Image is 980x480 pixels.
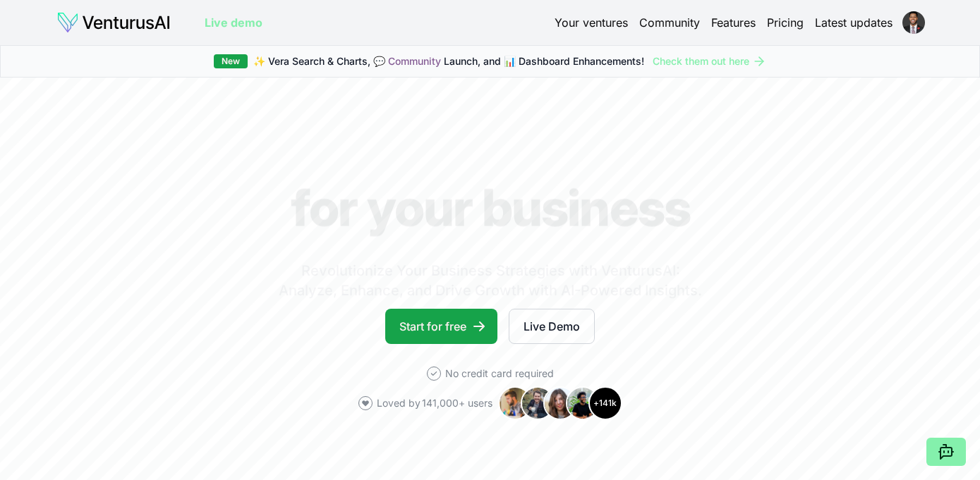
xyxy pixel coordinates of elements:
[388,55,441,67] a: Community
[253,54,644,68] span: ✨ Vera Search & Charts, 💬 Launch, and 📊 Dashboard Enhancements!
[509,309,595,344] a: Live Demo
[653,54,766,68] a: Check them out here
[767,14,804,31] a: Pricing
[543,386,577,420] img: Avatar 3
[521,386,555,420] img: Avatar 2
[205,14,262,31] a: Live demo
[902,11,925,34] img: ACg8ocJVDJx9K5mtfCP65VKFZQ76AQkFezm01xTNdhmWuhpxtNmvTcU=s96-c
[555,14,628,31] a: Your ventures
[566,386,600,420] img: Avatar 4
[56,11,171,34] img: logo
[711,14,756,31] a: Features
[214,54,248,68] div: New
[815,14,893,31] a: Latest updates
[385,309,497,344] a: Start for free
[639,14,700,31] a: Community
[498,386,532,420] img: Avatar 1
